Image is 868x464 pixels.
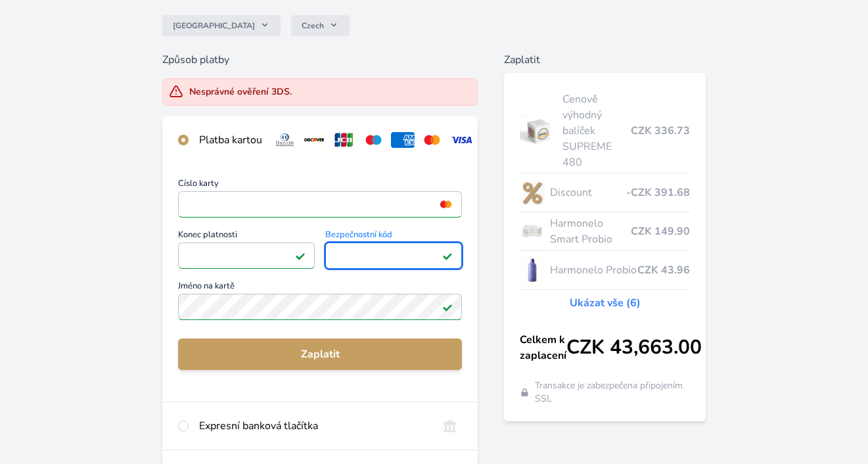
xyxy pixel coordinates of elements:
[295,250,306,261] img: Platné pole
[550,262,637,278] span: Harmonelo Probio
[199,418,427,434] div: Expresní banková tlačítka
[631,123,690,139] span: CZK 336.73
[173,20,255,31] span: [GEOGRAPHIC_DATA]
[361,132,386,148] img: maestro.svg
[562,91,631,170] span: Cenově výhodný balíček SUPREME 480
[438,418,462,434] img: onlineBanking_CZ.svg
[535,379,690,406] span: Transakce je zabezpečena připojením SSL
[637,262,690,278] span: CZK 43.96
[520,332,566,363] span: Celkem k zaplacení
[331,246,456,265] iframe: To enrich screen reader interactions, please activate Accessibility in Grammarly extension settings
[162,52,478,68] h6: Způsob platby
[520,114,557,147] img: supreme.jpg
[178,179,462,191] span: Číslo karty
[291,15,350,36] button: Czech
[520,215,545,248] img: Box-6-lahvi-SMART-PROBIO-1_(1)-lo.png
[550,185,626,200] span: Discount
[273,132,297,148] img: diners.svg
[550,216,631,247] span: Harmonelo Smart Probio
[178,231,315,243] span: Konec platnosti
[391,132,415,148] img: amex.svg
[442,302,453,312] img: Platné pole
[302,20,324,31] span: Czech
[178,282,462,294] span: Jméno na kartě
[437,198,455,210] img: mc
[449,132,474,148] img: visa.svg
[189,85,292,99] div: Nesprávné ověření 3DS.
[199,132,262,148] div: Platba kartou
[332,132,356,148] img: jcb.svg
[504,52,706,68] h6: Zaplatit
[302,132,327,148] img: discover.svg
[325,231,462,243] span: Bezpečnostní kód
[178,338,462,370] button: Zaplatit
[520,254,545,287] img: CLEAN_PROBIO_se_stinem_x-lo.jpg
[184,195,456,214] iframe: To enrich screen reader interactions, please activate Accessibility in Grammarly extension settings
[184,246,309,265] iframe: Iframe pro datum vypršení platnosti
[442,250,453,261] img: Platné pole
[162,15,281,36] button: [GEOGRAPHIC_DATA]
[520,176,545,209] img: discount-lo.png
[420,132,444,148] img: mc.svg
[290,250,308,262] img: Konec platnosti
[566,336,702,360] span: CZK 43,663.00
[631,223,690,239] span: CZK 149.90
[178,294,462,320] input: Jméno na kartěPlatné pole
[626,185,690,200] span: -CZK 391.68
[570,295,641,311] a: Ukázat vše (6)
[189,346,451,362] span: Zaplatit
